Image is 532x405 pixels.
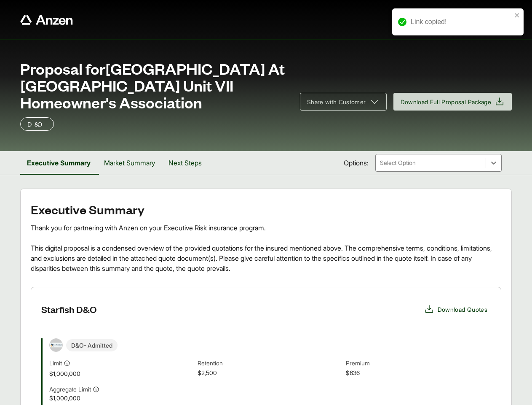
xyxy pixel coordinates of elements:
img: Starfish Specialty Insurance [50,343,62,347]
span: Share with Customer [307,97,366,106]
span: Retention [198,359,342,368]
span: Aggregate Limit [49,385,91,394]
span: Proposal for [GEOGRAPHIC_DATA] At [GEOGRAPHIC_DATA] Unit VII Homeowner's Association [20,60,290,111]
button: Market Summary [97,151,162,175]
button: Executive Summary [20,151,97,175]
div: Link copied! [411,17,512,27]
span: $2,500 [198,368,342,378]
h3: Starfish D&O [41,303,97,316]
p: D&O [27,119,47,129]
button: close [514,12,520,19]
button: Next Steps [162,151,209,175]
span: Limit [49,359,62,367]
button: Download Full Proposal Package [393,93,512,111]
button: Share with Customer [300,93,387,111]
h2: Executive Summary [31,202,501,216]
div: Thank you for partnering with Anzen on your Executive Risk insurance program. This digital propos... [31,223,501,273]
span: Options: [344,158,369,168]
span: $636 [346,368,491,378]
span: Download Full Proposal Package [401,97,492,106]
a: Anzen website [20,15,73,25]
span: Premium [346,359,491,368]
span: D&O - Admitted [66,339,118,351]
button: Download Quotes [421,301,491,318]
span: $1,000,000 [49,369,194,378]
span: Download Quotes [438,305,487,314]
span: $1,000,000 [49,394,194,402]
